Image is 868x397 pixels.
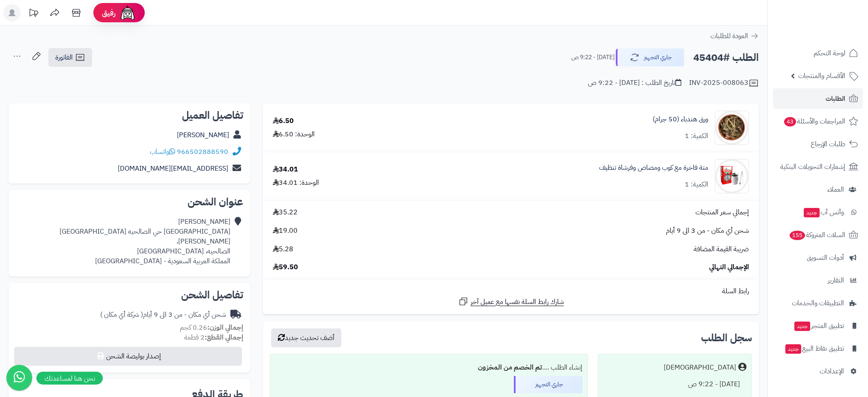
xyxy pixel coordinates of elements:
a: [EMAIL_ADDRESS][DOMAIN_NAME] [118,163,228,174]
a: الفاتورة [48,48,92,67]
a: شارك رابط السلة نفسها مع عميل آخر [458,296,564,307]
a: تحديثات المنصة [23,4,44,24]
a: المراجعات والأسئلة43 [773,111,863,132]
span: الإجمالي النهائي [709,262,749,272]
span: ( شركة أي مكان ) [100,310,143,320]
a: تطبيق المتجرجديد [773,316,863,336]
span: 43 [784,117,796,126]
span: تطبيق نقاط البيع [784,343,844,355]
div: 6.50 [273,116,294,126]
div: INV-2025-008063 [689,78,759,88]
small: 2 قطعة [184,332,243,343]
h2: عنوان الشحن [15,197,243,207]
span: جديد [804,208,820,217]
span: إشعارات التحويلات البنكية [780,161,845,173]
span: 155 [790,231,805,240]
img: 1645466661-Dandelion-90x90.jpg [715,111,749,145]
span: المراجعات والأسئلة [783,115,845,127]
a: ورق هندباء (50 جرام) [653,114,708,124]
a: واتساب [150,147,175,157]
div: تاريخ الطلب : [DATE] - 9:22 ص [588,78,681,88]
a: [PERSON_NAME] [177,130,229,140]
span: رفيق [102,8,116,18]
span: طلبات الإرجاع [811,138,845,150]
a: التقارير [773,270,863,291]
a: الإعدادات [773,361,863,382]
span: التقارير [828,274,844,286]
span: شحن أي مكان - من 3 الى 9 أيام [666,226,749,236]
small: [DATE] - 9:22 ص [571,53,614,62]
button: إصدار بوليصة الشحن [14,347,242,366]
button: جاري التجهيز [616,48,684,66]
div: [DEMOGRAPHIC_DATA] [664,363,736,373]
div: إنشاء الطلب .... [275,359,582,376]
span: العودة للطلبات [710,31,748,41]
h3: سجل الطلب [701,333,752,343]
span: التطبيقات والخدمات [792,297,844,309]
a: طلبات الإرجاع [773,134,863,154]
div: [DATE] - 9:22 ص [603,376,746,393]
span: 35.22 [273,208,298,217]
div: شحن أي مكان - من 3 الى 9 أيام [100,310,226,320]
a: وآتس آبجديد [773,202,863,223]
div: رابط السلة [266,286,755,296]
h2: تفاصيل العميل [15,110,243,120]
div: الوحدة: 34.01 [273,178,319,188]
div: 34.01 [273,165,298,174]
h2: تفاصيل الشحن [15,290,243,300]
img: 1742739165-Mate%20Don%20Omar%20Bundle-90x90.jpg [715,159,749,193]
span: تطبيق المتجر [793,320,844,332]
a: أدوات التسويق [773,247,863,268]
a: تطبيق نقاط البيعجديد [773,338,863,359]
a: التطبيقات والخدمات [773,293,863,313]
div: الكمية: 1 [685,180,708,189]
span: الطلبات [826,93,845,105]
div: جاري التجهيز [514,376,582,393]
button: أضف تحديث جديد [271,328,341,347]
b: تم الخصم من المخزون [478,362,542,373]
a: السلات المتروكة155 [773,225,863,245]
span: أدوات التسويق [807,252,844,264]
span: 19.00 [273,226,298,236]
span: جديد [794,322,810,331]
span: وآتس آب [803,206,844,218]
span: الإعدادات [820,365,844,377]
span: ضريبة القيمة المضافة [694,244,749,254]
a: إشعارات التحويلات البنكية [773,156,863,177]
span: 59.50 [273,262,298,272]
a: العملاء [773,179,863,200]
a: لوحة التحكم [773,43,863,63]
div: الوحدة: 6.50 [273,129,315,139]
small: 0.26 كجم [180,322,243,333]
span: لوحة التحكم [814,47,845,59]
span: شارك رابط السلة نفسها مع عميل آخر [471,297,564,307]
span: الفاتورة [55,52,73,63]
div: الكمية: 1 [685,131,708,141]
a: العودة للطلبات [710,31,759,41]
a: متة فاخرة مع كوب ومصاص وفرشاة تنظيف [599,163,708,173]
span: جديد [785,344,801,354]
span: العملاء [827,183,844,195]
div: [PERSON_NAME] [GEOGRAPHIC_DATA] حي الصالحيه [GEOGRAPHIC_DATA][PERSON_NAME]، الصالحيه، [GEOGRAPHIC... [15,217,230,266]
span: إجمالي سعر المنتجات [695,208,749,217]
span: السلات المتروكة [789,229,845,241]
span: 5.28 [273,244,293,254]
a: الطلبات [773,88,863,109]
h2: الطلب #45404 [693,49,759,66]
img: ai-face.png [119,4,136,21]
span: الأقسام والمنتجات [798,70,845,82]
strong: إجمالي القطع: [205,332,243,343]
strong: إجمالي الوزن: [207,322,243,333]
a: 966502888590 [177,147,228,157]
